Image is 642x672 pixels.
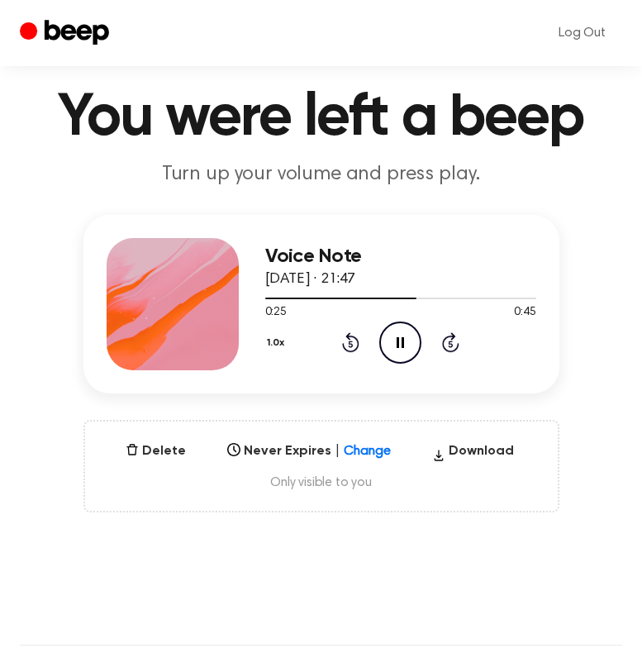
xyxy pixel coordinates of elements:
[119,441,193,461] button: Delete
[542,13,622,53] a: Log Out
[426,441,521,468] button: Download
[265,329,291,357] button: 1.0x
[20,88,622,148] h1: You were left a beep
[20,17,113,50] a: Beep
[514,304,535,322] span: 0:45
[265,304,287,322] span: 0:25
[265,245,536,268] h3: Voice Note
[20,161,622,188] p: Turn up your volume and press play.
[265,272,356,287] span: [DATE] · 21:47
[105,474,538,491] span: Only visible to you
